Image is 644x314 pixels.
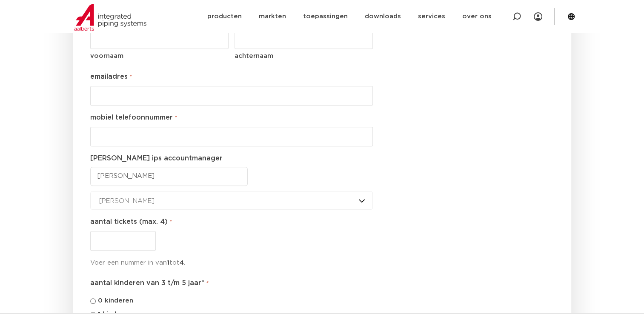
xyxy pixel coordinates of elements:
label: voornaam [90,49,229,61]
label: aantal tickets (max. 4) [90,217,172,228]
div: Voer een nummer in van tot . [90,251,373,270]
span: [PERSON_NAME] [99,198,155,204]
label: 0 kinderen [98,296,133,306]
label: emailadres [90,71,132,83]
strong: 1 [167,260,169,266]
strong: 4 [180,260,184,266]
label: mobiel telefoonnummer [90,112,177,123]
legend: aantal kinderen van 3 t/m 5 jaar* [90,277,373,291]
label: achternaam [235,49,373,61]
label: [PERSON_NAME] ips accountmanager [90,153,223,163]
